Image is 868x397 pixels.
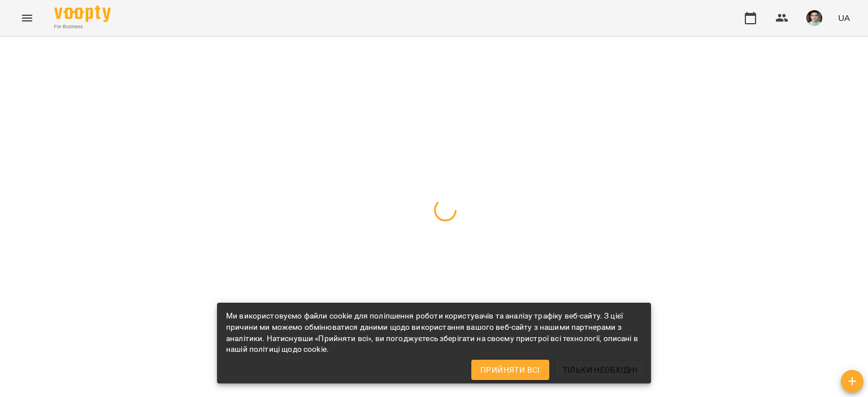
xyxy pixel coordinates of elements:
span: For Business [54,23,111,30]
button: UA [834,7,854,28]
img: 8482cb4e613eaef2b7d25a10e2b5d949.jpg [806,10,822,26]
span: UA [838,12,850,24]
button: Menu [14,5,41,32]
img: Voopty Logo [54,6,111,22]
